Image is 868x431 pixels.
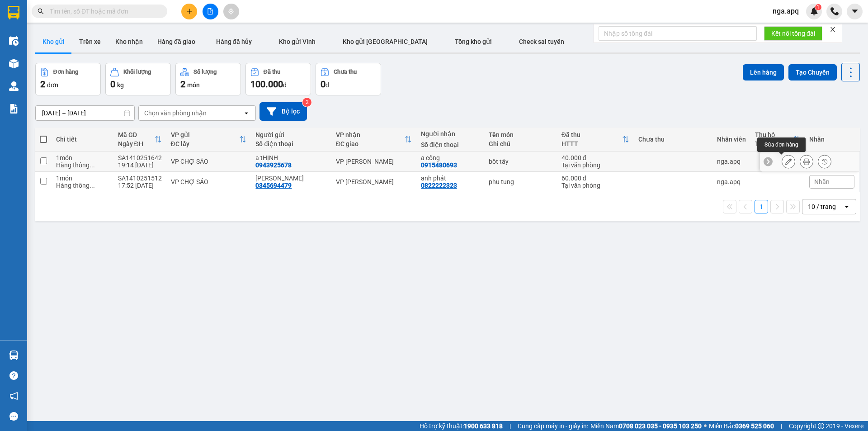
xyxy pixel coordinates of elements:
th: Toggle SortBy [750,128,805,152]
span: | [781,421,782,431]
span: ... [90,161,95,169]
button: Lên hàng [743,64,784,81]
span: aim [228,8,234,14]
span: Hỗ trợ kỹ thuật: [420,421,503,431]
img: solution-icon [9,104,19,114]
img: phone-icon [830,7,839,15]
span: đơn [47,81,58,89]
div: nga.apq [717,158,746,165]
div: Sửa đơn hàng [757,137,806,152]
button: Số lượng2món [175,63,241,95]
svg: open [843,203,850,210]
div: anh phát [421,175,480,182]
img: warehouse-icon [9,59,19,68]
div: Hàng thông thường [56,182,108,189]
div: 0943925678 [255,161,292,169]
div: Đã thu [561,131,622,138]
button: Chưa thu0đ [316,63,381,95]
span: Kho gửi Vinh [279,38,316,45]
span: plus [186,8,193,14]
span: ⚪️ [704,424,707,428]
input: Select a date range. [36,106,134,120]
div: ĐC giao [336,140,405,147]
div: Chi tiết [56,136,108,143]
div: 19:14 [DATE] [118,161,162,169]
div: HTTT [561,140,622,147]
span: Kết nối tổng đài [771,28,815,38]
img: logo-vxr [8,6,19,19]
strong: 0708 023 035 - 0935 103 250 [619,422,702,430]
img: warehouse-icon [9,81,19,91]
div: a công [421,154,480,161]
div: Số điện thoại [421,141,480,148]
div: Mã GD [118,131,155,138]
img: logo [5,49,19,94]
div: SA1410251512 [118,175,162,182]
span: Hàng đã hủy [216,38,252,45]
div: 1 món [56,154,108,161]
img: warehouse-icon [9,350,19,360]
div: 0345694479 [255,182,292,189]
svg: open [243,109,250,117]
div: a tHỊNH [255,154,327,161]
button: file-add [203,4,218,19]
strong: 1900 633 818 [464,422,503,430]
div: 60.000 đ [561,175,629,182]
button: plus [181,4,197,19]
div: 1 món [56,175,108,182]
span: Check sai tuyến [519,38,564,45]
button: Kho gửi [35,31,72,52]
span: 0 [110,79,115,90]
div: Người nhận [421,130,480,137]
div: Chưa thu [334,69,357,75]
span: nga.apq [765,5,806,17]
span: [GEOGRAPHIC_DATA], [GEOGRAPHIC_DATA] ↔ [GEOGRAPHIC_DATA] [21,38,88,69]
th: Toggle SortBy [166,128,251,152]
div: Khối lượng [123,69,151,75]
div: Ngày ĐH [118,140,155,147]
span: close [830,26,836,33]
div: 17:52 [DATE] [118,182,162,189]
span: question-circle [9,371,18,380]
div: 10 / trang [808,202,836,211]
input: Nhập số tổng đài [599,26,757,41]
div: Hàng thông thường [56,161,108,169]
div: VP [PERSON_NAME] [336,158,412,165]
span: Nhãn [814,178,830,185]
span: 2 [180,79,185,90]
div: 0915480693 [421,161,457,169]
div: VP CHỢ SÁO [171,178,247,185]
span: 0 [321,79,325,90]
button: Tạo Chuyến [788,64,837,81]
button: Đơn hàng2đơn [35,63,101,95]
span: kg [117,81,124,89]
span: caret-down [851,7,859,15]
span: copyright [818,423,824,429]
div: Tại văn phòng [561,161,629,169]
div: ĐC lấy [171,140,240,147]
div: Số điện thoại [255,140,327,147]
div: Đã thu [264,69,280,75]
div: phu tung [489,178,552,185]
div: Đơn hàng [53,69,78,75]
div: Trạng thái [755,140,793,147]
span: Tổng kho gửi [455,38,492,45]
button: Bộ lọc [259,102,307,121]
div: 0822222323 [421,182,457,189]
div: bôt tây [489,158,552,165]
span: 100.000 [250,79,283,90]
button: caret-down [847,4,863,19]
div: Thu hộ [755,131,793,138]
button: 1 [755,200,768,213]
div: Tại văn phòng [561,182,629,189]
input: Tìm tên, số ĐT hoặc mã đơn [50,6,156,16]
span: đ [325,81,329,89]
img: icon-new-feature [810,7,818,15]
button: Kết nối tổng đài [764,26,822,41]
div: VP [PERSON_NAME] [336,178,412,185]
th: Toggle SortBy [331,128,416,152]
span: message [9,412,18,421]
sup: 2 [302,98,311,107]
span: Kho gửi [GEOGRAPHIC_DATA] [343,38,428,45]
div: Chọn văn phòng nhận [144,109,207,118]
